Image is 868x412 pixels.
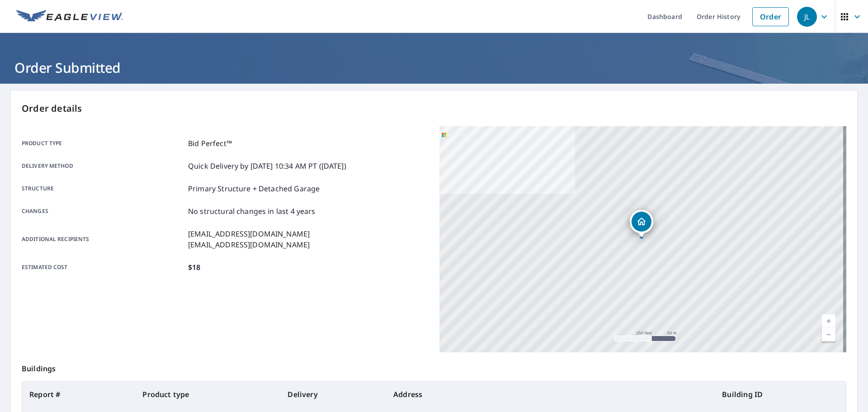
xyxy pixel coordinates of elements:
[715,382,846,407] th: Building ID
[22,102,846,115] p: Order details
[280,382,386,407] th: Delivery
[630,210,653,238] div: Dropped pin, building 1, Residential property, 1702 Stemwood Way Fenton, MO 63026
[188,138,232,149] p: Bid Perfect™
[797,7,817,27] div: JL
[22,228,184,250] p: Additional recipients
[22,183,184,194] p: Structure
[188,161,346,171] p: Quick Delivery by [DATE] 10:34 AM PT ([DATE])
[22,382,135,407] th: Report #
[16,10,123,24] img: EV Logo
[188,262,200,273] p: $18
[386,382,715,407] th: Address
[188,206,316,217] p: No structural changes in last 4 years
[135,382,280,407] th: Product type
[188,183,320,194] p: Primary Structure + Detached Garage
[188,239,310,250] p: [EMAIL_ADDRESS][DOMAIN_NAME]
[22,206,184,217] p: Changes
[11,58,857,77] h1: Order Submitted
[188,228,310,239] p: [EMAIL_ADDRESS][DOMAIN_NAME]
[22,352,846,381] p: Buildings
[752,7,789,26] a: Order
[22,161,184,171] p: Delivery method
[822,328,835,341] a: Current Level 17, Zoom Out
[822,314,835,328] a: Current Level 17, Zoom In
[22,262,184,273] p: Estimated cost
[22,138,184,149] p: Product type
